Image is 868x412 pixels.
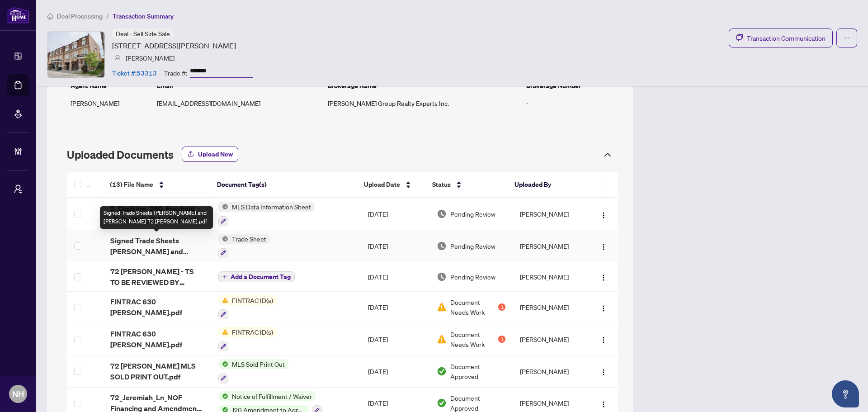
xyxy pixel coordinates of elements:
[67,77,153,95] th: Agent Name
[228,359,288,369] span: MLS Sold Print Out
[596,364,611,379] button: Logo
[600,212,607,219] img: Logo
[218,271,295,283] button: Add a Document Tag
[228,295,277,305] span: FINTRAC ID(s)
[67,95,153,112] td: [PERSON_NAME]
[437,272,447,282] img: Document Status
[361,262,429,292] td: [DATE]
[218,234,228,244] img: Status Icon
[218,295,228,305] img: Status Icon
[425,172,508,198] th: Status
[164,68,187,78] article: Trade #:
[57,12,103,20] span: Deal Processing
[218,327,277,351] button: Status IconFINTRAC ID(s)
[729,28,833,47] button: Transaction Communication
[832,380,859,407] button: Open asap
[218,234,270,258] button: Status IconTrade Sheet
[228,391,316,401] span: Notice of Fulfillment / Waiver
[110,360,204,382] span: 72 [PERSON_NAME] MLS SOLD PRINT OUT.pdf
[361,355,429,388] td: [DATE]
[153,95,324,112] td: [EMAIL_ADDRESS][DOMAIN_NAME]
[596,300,611,314] button: Logo
[596,270,611,284] button: Logo
[450,297,497,317] span: Document Needs Work
[844,35,850,41] span: ellipsis
[600,274,607,281] img: Logo
[110,328,204,350] span: FINTRAC 630 [PERSON_NAME].pdf
[437,241,447,251] img: Document Status
[110,180,153,189] span: (13) File Name
[437,302,447,312] img: Document Status
[218,202,315,226] button: Status IconMLS Data Information Sheet
[103,172,209,198] th: (13) File Name
[110,296,204,318] span: FINTRAC 630 [PERSON_NAME].pdf
[113,12,174,20] span: Transaction Summary
[450,209,495,219] span: Pending Review
[600,369,607,376] img: Logo
[228,234,270,244] span: Trade Sheet
[364,180,400,189] span: Upload Date
[432,180,451,189] span: Status
[218,271,295,282] button: Add a Document Tag
[112,40,236,51] article: [STREET_ADDRESS][PERSON_NAME]
[600,243,607,251] img: Logo
[106,11,109,21] li: /
[513,198,586,230] td: [PERSON_NAME]
[324,77,522,95] th: Brokerage Name
[437,209,447,219] img: Document Status
[507,172,580,198] th: Uploaded By
[210,172,357,198] th: Document Tag(s)
[7,7,29,24] img: logo
[153,77,324,95] th: Email
[361,292,429,324] td: [DATE]
[116,29,170,38] span: Deal - Sell Side Sale
[450,272,495,282] span: Pending Review
[596,239,611,253] button: Logo
[12,388,24,400] span: NH
[357,172,425,198] th: Upload Date
[523,95,618,112] td: -
[523,77,618,95] th: Brokerage Number
[324,95,522,112] td: [PERSON_NAME] Group Realty Experts Inc.
[450,361,506,381] span: Document Approved
[498,336,505,343] div: 1
[228,202,315,212] span: MLS Data Information Sheet
[114,55,121,61] img: svg%3e
[218,359,228,369] img: Status Icon
[47,32,104,78] img: IMG-E12369960_1.jpg
[100,206,213,229] div: Signed Trade Sheets [PERSON_NAME] and [PERSON_NAME] 72 [PERSON_NAME].pdf
[513,323,586,355] td: [PERSON_NAME]
[112,68,157,78] article: Ticket #: 53313
[14,185,23,194] span: user-switch
[596,396,611,410] button: Logo
[600,336,607,344] img: Logo
[600,401,607,408] img: Logo
[596,332,611,346] button: Logo
[498,303,505,311] div: 1
[361,230,429,262] td: [DATE]
[218,327,228,337] img: Status Icon
[747,33,826,43] span: Transaction Communication
[513,230,586,262] td: [PERSON_NAME]
[231,274,291,280] span: Add a Document Tag
[228,327,277,337] span: FINTRAC ID(s)
[218,295,277,320] button: Status IconFINTRAC ID(s)
[513,262,586,292] td: [PERSON_NAME]
[218,202,228,212] img: Status Icon
[47,13,53,19] span: home
[437,334,447,344] img: Document Status
[182,147,238,162] button: Upload New
[67,148,174,161] span: Uploaded Documents
[361,198,429,230] td: [DATE]
[110,203,204,225] span: 2_DigiSign_290_Freehold_-_Sale_MLS_Data_Information_Form_-_PropTx-[PERSON_NAME] 1.pdf
[437,398,447,408] img: Document Status
[218,391,228,401] img: Status Icon
[600,305,607,312] img: Logo
[198,147,233,161] span: Upload New
[450,241,495,251] span: Pending Review
[596,207,611,221] button: Logo
[450,329,497,349] span: Document Needs Work
[110,235,204,257] span: Signed Trade Sheets [PERSON_NAME] and [PERSON_NAME] 72 [PERSON_NAME].pdf
[60,143,620,166] div: Uploaded Documents
[218,359,288,384] button: Status IconMLS Sold Print Out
